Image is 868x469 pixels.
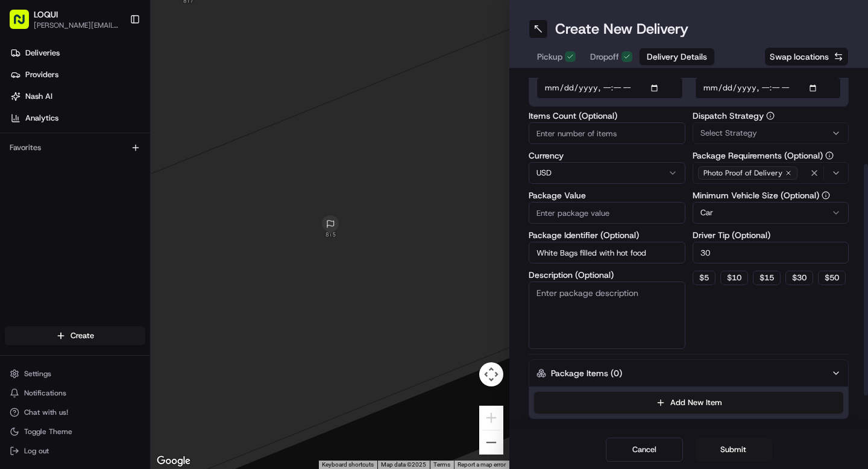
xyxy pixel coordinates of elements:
span: Select Strategy [700,128,757,139]
button: Toggle Theme [5,423,145,440]
button: Create [5,326,145,345]
span: Knowledge Base [24,175,92,187]
span: Map data ©2025 [381,461,426,468]
button: Log out [5,442,145,459]
a: 💻API Documentation [97,170,198,192]
label: Package Identifier (Optional) [529,231,685,239]
a: 📗Knowledge Base [7,170,97,192]
div: 💻 [102,176,112,186]
span: Toggle Theme [24,427,72,436]
input: Clear [31,78,199,90]
button: $15 [753,271,781,285]
button: Chat with us! [5,404,145,421]
button: Add New Item [534,392,843,414]
button: Start new chat [205,119,219,133]
label: Dispatch Strategy [693,112,849,120]
span: Delivery Details [647,51,707,63]
a: Terms [433,461,450,468]
button: Map camera controls [479,362,503,386]
input: Enter package value [529,202,685,224]
a: Analytics [5,109,150,128]
div: We're available if you need us! [41,127,153,137]
label: Driver Tip (Optional) [693,231,849,239]
span: Analytics [25,113,58,124]
button: Zoom in [479,406,503,430]
a: Deliveries [5,43,150,63]
button: Select Strategy [693,122,849,144]
img: Google [154,453,193,469]
label: Package Items ( 0 ) [551,367,622,379]
button: Package Items (0) [529,359,849,387]
span: Chat with us! [24,408,68,417]
button: $5 [693,271,715,285]
button: Swap locations [764,47,849,66]
label: Currency [529,151,685,160]
span: Providers [25,69,58,80]
button: Submit [695,438,772,462]
button: LOQUI [34,8,58,20]
a: Report a map error [458,461,506,468]
a: Powered byPylon [85,204,146,213]
a: Providers [5,65,150,84]
label: Description (Optional) [529,271,685,279]
span: Log out [24,446,49,456]
p: Welcome 👋 [12,48,219,68]
button: Photo Proof of Delivery [693,162,849,184]
span: Pickup [537,51,562,63]
span: Swap locations [770,51,829,63]
h1: Create New Delivery [555,19,688,39]
button: $10 [720,271,748,285]
input: Enter number of items [529,122,685,144]
a: Open this area in Google Maps (opens a new window) [154,453,193,469]
label: Minimum Vehicle Size (Optional) [693,191,849,200]
div: 📗 [12,176,22,186]
span: Dropoff [590,51,619,63]
button: Dispatch Strategy [766,112,775,120]
input: Enter driver tip amount [693,242,849,263]
button: LOQUI[PERSON_NAME][EMAIL_ADDRESS][DOMAIN_NAME] [5,5,125,34]
button: Minimum Vehicle Size (Optional) [822,191,830,200]
button: Notifications [5,385,145,401]
button: Package Requirements (Optional) [825,151,834,160]
input: Enter package identifier [529,242,685,263]
button: Keyboard shortcuts [322,461,374,469]
span: API Documentation [114,175,193,187]
button: [PERSON_NAME][EMAIL_ADDRESS][DOMAIN_NAME] [34,20,120,30]
label: Package Value [529,191,685,200]
label: Package Requirements (Optional) [693,151,849,160]
span: Settings [24,369,51,379]
button: Zoom out [479,430,503,455]
span: Deliveries [25,48,60,58]
span: Nash AI [25,91,52,102]
button: $30 [785,271,813,285]
label: Items Count (Optional) [529,112,685,120]
img: Nash [12,12,36,36]
img: 1736555255976-a54dd68f-1ca7-489b-9aae-adbdc363a1c4 [12,115,34,137]
span: Notifications [24,388,66,398]
div: Start new chat [41,115,198,127]
a: Nash AI [5,87,150,106]
button: Cancel [606,438,683,462]
span: Photo Proof of Delivery [703,168,782,178]
button: $50 [818,271,846,285]
span: Create [71,330,94,341]
div: Favorites [5,138,145,157]
button: Settings [5,365,145,382]
span: Pylon [120,204,146,213]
